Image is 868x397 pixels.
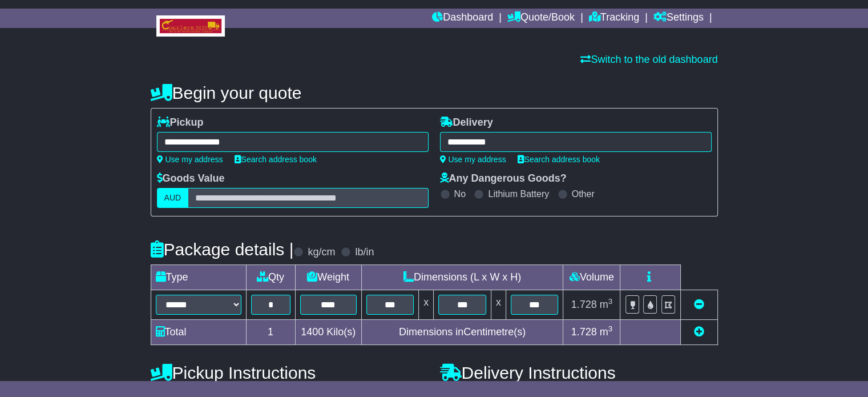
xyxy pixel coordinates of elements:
[355,246,374,259] label: lb/in
[157,173,225,185] label: Goods Value
[361,320,563,345] td: Dimensions in Centimetre(s)
[151,265,246,290] td: Type
[589,9,639,28] a: Tracking
[151,240,294,259] h4: Package details |
[440,173,567,185] label: Any Dangerous Goods?
[694,326,704,338] a: Add new item
[295,320,361,345] td: Kilo(s)
[580,54,717,65] a: Switch to the old dashboard
[694,299,704,310] a: Remove this item
[608,297,613,306] sup: 3
[440,363,718,382] h4: Delivery Instructions
[301,326,324,338] span: 1400
[151,363,429,382] h4: Pickup Instructions
[488,189,549,199] label: Lithium Battery
[572,189,595,199] label: Other
[308,246,335,259] label: kg/cm
[600,299,613,310] span: m
[246,265,295,290] td: Qty
[653,9,704,28] a: Settings
[571,326,597,338] span: 1.728
[295,265,361,290] td: Weight
[157,155,223,164] a: Use my address
[432,9,493,28] a: Dashboard
[440,117,493,129] label: Delivery
[507,9,575,28] a: Quote/Book
[419,290,434,320] td: x
[608,324,613,333] sup: 3
[235,155,317,164] a: Search address book
[440,155,506,164] a: Use my address
[151,83,718,102] h4: Begin your quote
[361,265,563,290] td: Dimensions (L x W x H)
[454,189,466,199] label: No
[491,290,506,320] td: x
[600,326,613,338] span: m
[563,265,620,290] td: Volume
[151,320,246,345] td: Total
[571,299,597,310] span: 1.728
[157,117,204,129] label: Pickup
[518,155,600,164] a: Search address book
[246,320,295,345] td: 1
[157,188,189,208] label: AUD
